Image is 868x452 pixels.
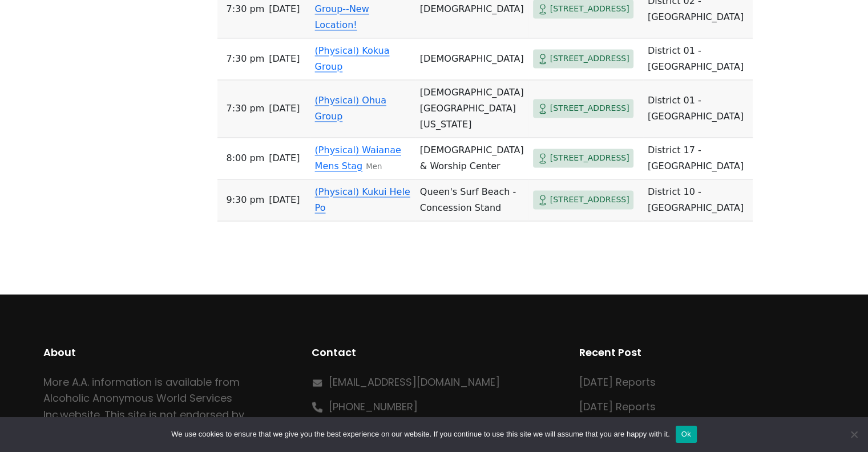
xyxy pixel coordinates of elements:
[227,1,265,17] span: 7:30 PM
[550,51,629,66] span: [STREET_ADDRESS]
[312,345,557,361] h2: Contact
[269,1,300,17] span: [DATE]
[415,38,528,80] td: [DEMOGRAPHIC_DATA]
[269,51,300,67] span: [DATE]
[848,429,859,440] span: No
[171,429,669,440] span: We use cookies to ensure that we give you the best experience on our website. If you continue to ...
[227,51,265,67] span: 7:30 PM
[550,101,629,115] span: [STREET_ADDRESS]
[643,138,753,179] td: District 17 - [GEOGRAPHIC_DATA]
[643,80,753,138] td: District 01 - [GEOGRAPHIC_DATA]
[579,399,656,413] a: [DATE] Reports
[315,95,386,122] a: (Physical) Ohua Group
[643,179,753,221] td: District 10 - [GEOGRAPHIC_DATA]
[227,150,265,166] span: 8:00 PM
[676,426,697,443] button: Ok
[579,375,656,389] a: [DATE] Reports
[227,101,265,117] span: 7:30 PM
[579,345,825,361] h2: Recent Post
[415,80,528,138] td: [DEMOGRAPHIC_DATA][GEOGRAPHIC_DATA][US_STATE]
[643,38,753,80] td: District 01 - [GEOGRAPHIC_DATA]
[43,345,289,361] h2: About
[315,186,410,213] a: (Physical) Kukui Hele Po
[60,407,100,421] a: website
[315,45,390,72] a: (Physical) Kokua Group
[269,101,300,117] span: [DATE]
[550,151,629,165] span: [STREET_ADDRESS]
[550,2,629,16] span: [STREET_ADDRESS]
[329,375,500,389] a: [EMAIL_ADDRESS][DOMAIN_NAME]
[227,192,265,208] span: 9:30 PM
[366,162,382,171] small: Men
[415,138,528,179] td: [DEMOGRAPHIC_DATA] & Worship Center
[550,193,629,207] span: [STREET_ADDRESS]
[269,150,300,166] span: [DATE]
[415,179,528,221] td: Queen's Surf Beach - Concession Stand
[329,399,418,413] a: [PHONE_NUMBER]
[315,145,401,171] a: (Physical) Waianae Mens Stag
[269,192,300,208] span: [DATE]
